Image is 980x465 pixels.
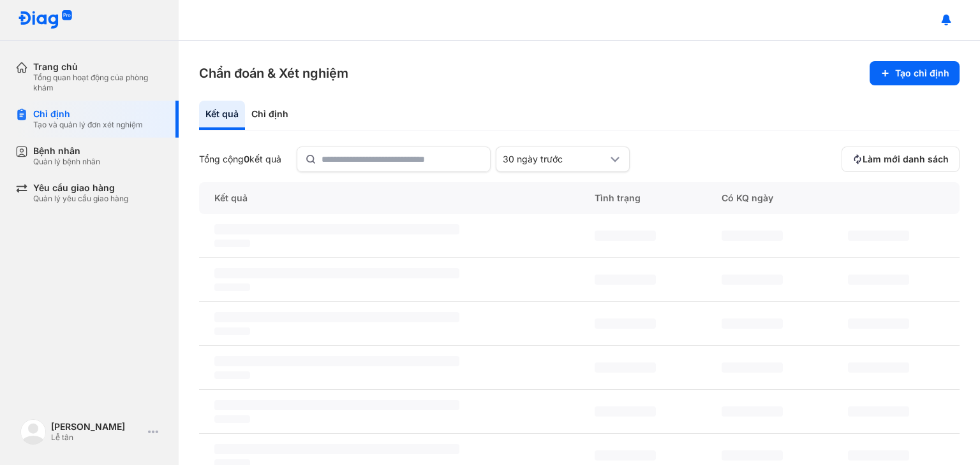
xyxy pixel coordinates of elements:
img: logo [18,10,73,30]
div: Quản lý bệnh nhân [33,157,100,167]
span: ‌ [848,275,909,285]
span: ‌ [848,450,909,461]
span: ‌ [214,327,250,335]
span: 0 [244,154,249,164]
button: Tạo chỉ định [870,61,960,85]
span: ‌ [214,356,459,366]
span: Làm mới danh sách [863,154,949,165]
span: ‌ [848,318,909,329]
button: Làm mới danh sách [842,147,960,172]
div: Bệnh nhân [33,145,100,157]
div: Tình trạng [579,182,706,214]
div: Trang chủ [33,61,163,73]
span: ‌ [595,231,656,241]
span: ‌ [214,224,459,234]
div: Có KQ ngày [706,182,833,214]
div: Chỉ định [33,108,143,120]
span: ‌ [214,371,250,379]
span: ‌ [214,268,459,278]
div: Tạo và quản lý đơn xét nghiệm [33,120,143,130]
span: ‌ [722,231,783,241]
div: [PERSON_NAME] [51,421,143,433]
span: ‌ [595,450,656,461]
div: 30 ngày trước [503,154,607,165]
span: ‌ [595,275,656,285]
span: ‌ [214,312,459,322]
span: ‌ [722,362,783,373]
div: Lễ tân [51,433,143,443]
span: ‌ [595,362,656,373]
h3: Chẩn đoán & Xét nghiệm [199,64,348,82]
span: ‌ [214,400,459,410]
span: ‌ [214,444,459,454]
span: ‌ [848,231,909,241]
div: Tổng quan hoạt động của phòng khám [33,73,163,93]
div: Kết quả [199,182,579,214]
div: Chỉ định [245,101,295,130]
div: Tổng cộng kết quả [199,154,281,165]
span: ‌ [722,450,783,461]
span: ‌ [214,240,250,247]
span: ‌ [722,406,783,417]
span: ‌ [595,318,656,329]
span: ‌ [214,415,250,423]
span: ‌ [214,283,250,291]
span: ‌ [848,406,909,417]
span: ‌ [595,406,656,417]
div: Quản lý yêu cầu giao hàng [33,194,128,204]
div: Kết quả [199,101,245,130]
span: ‌ [722,318,783,329]
img: logo [20,419,46,445]
div: Yêu cầu giao hàng [33,182,128,194]
span: ‌ [848,362,909,373]
span: ‌ [722,275,783,285]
